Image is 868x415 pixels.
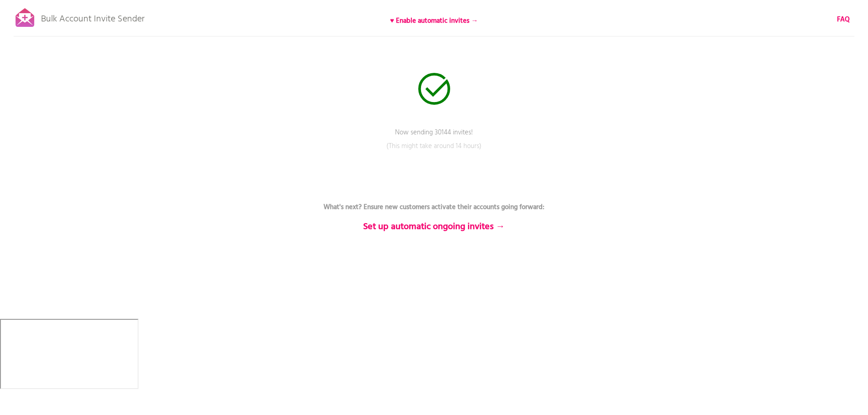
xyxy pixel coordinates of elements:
[324,202,544,213] b: What's next? Ensure new customers activate their accounts going forward:
[298,141,571,164] p: (This might take around 14 hours)
[390,15,478,26] b: ♥ Enable automatic invites →
[837,15,850,25] a: FAQ
[298,128,571,150] p: Now sending 30144 invites!
[41,5,144,28] p: Bulk Account Invite Sender
[363,220,505,234] b: Set up automatic ongoing invites →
